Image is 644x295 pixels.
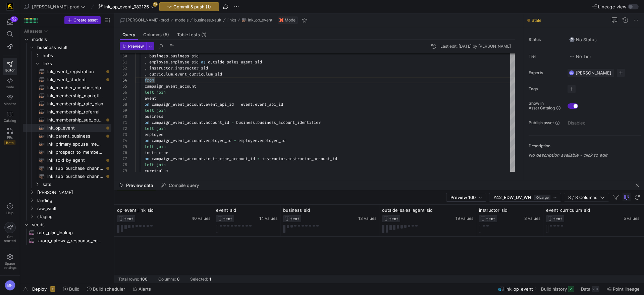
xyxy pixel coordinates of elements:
[569,70,574,76] div: MN
[285,18,297,22] span: Model
[23,67,111,76] div: Press SPACE to select this row.
[47,108,104,116] span: lnk_membership_referral​​​​​​​​​​
[262,156,285,161] span: instructor
[23,212,111,220] div: Press SPACE to select this row.
[613,286,640,292] span: Point lineage
[120,132,127,138] div: 73
[60,283,83,295] button: Build
[23,67,111,76] a: lnk_event_registration​​​​​​​​​​
[37,229,104,237] span: rate_plan_lookup​​​​​​
[4,102,16,106] span: Monitor
[23,76,111,84] div: Press SPACE to select this row.
[139,286,151,292] span: Alerts
[23,108,111,116] div: Press SPACE to select this row.
[145,126,154,131] span: left
[529,101,555,110] span: Show in Asset Catalog
[97,2,157,11] button: lnk_op_event_082125
[23,27,111,35] div: Press SPACE to select this row.
[23,132,111,140] div: Press SPACE to select this row.
[37,237,104,245] span: zuora_gateway_response_codes​​​​​​
[190,277,208,282] div: Selected:
[23,84,111,92] a: lnk_member_membership​​​​​​​​​​
[538,283,577,295] button: Build history
[255,120,257,125] span: .
[260,138,285,143] span: employee_id
[120,71,127,77] div: 63
[23,229,111,237] div: Press SPACE to select this row.
[47,132,104,140] span: lnk_parent_business​​​​​​​​​​
[120,89,127,95] div: 66
[3,1,17,12] a: https://storage.googleapis.com/y42-prod-data-exchange/images/uAsz27BndGEK0hZWDFeOjoxA7jCwgK9jE472...
[524,216,540,221] span: 3 values
[23,148,111,156] div: Press SPACE to select this row.
[37,205,110,212] span: raw_vault
[553,216,562,221] span: TEXT
[168,53,170,59] span: .
[206,156,255,161] span: instructor_account_id
[5,68,15,72] span: Editor
[279,18,283,22] img: undefined
[208,59,262,65] span: outside_sales_agent_sid
[283,207,310,213] span: business_sid
[47,173,104,180] span: lnk_sub_purchase_channel_weekly_forecast​​​​​​​​​​
[23,204,111,212] div: Press SPACE to select this row.
[156,108,166,113] span: join
[534,195,550,200] span: X-Large
[47,92,104,100] span: lnk_membership_marketing​​​​​​​​​​
[145,102,149,107] span: on
[564,193,609,202] button: 8 / 8 Columns
[145,71,147,77] span: ,
[118,277,139,282] div: Total rows:
[47,100,104,108] span: lnk_membership_rate_plan​​​​​​​​​​
[568,195,600,200] span: 8 / 8 Columns
[47,148,104,156] span: lnk_prospect_to_member_conversion​​​​​​​​​​
[541,286,567,292] span: Build history
[145,96,156,101] span: event
[3,108,17,125] a: Catalog
[529,54,562,59] span: Tier
[170,53,199,59] span: business_sid
[120,144,127,150] div: 75
[23,124,111,132] a: lnk_op_event​​​​​​​​​​
[569,54,575,59] img: No tier
[145,138,149,143] span: on
[450,195,476,200] span: Preview 100
[6,85,14,89] span: Code
[124,216,133,221] span: TEXT
[23,100,111,108] div: Press SPACE to select this row.
[440,44,511,49] div: Last edit: [DATE] by [PERSON_NAME]
[505,286,533,292] span: lnk_op_event
[259,216,277,221] span: 14 values
[236,120,255,125] span: business
[3,58,17,75] a: Editor
[120,168,127,174] div: 79
[145,168,168,174] span: curriculum
[10,16,18,22] div: 52
[206,102,234,107] span: event_api_id
[173,16,190,24] button: models
[203,138,206,143] span: .
[455,216,473,221] span: 19 values
[358,216,376,221] span: 13 values
[479,207,507,213] span: instructor_sid
[569,37,597,42] span: No Status
[227,18,236,22] span: links
[120,162,127,168] div: 78
[149,53,168,59] span: business
[120,53,127,59] div: 60
[226,16,238,24] button: links
[47,140,104,148] span: lnk_primary_spouse_member_grouping​​​​​​​​​​
[255,102,283,107] span: event_api_id
[173,71,175,77] span: .
[23,132,111,140] a: lnk_parent_business​​​​​​​​​​
[23,164,111,172] a: lnk_sub_purchase_channel_monthly_forecast​​​​​​​​​​
[598,4,627,9] span: Lineage view
[120,83,127,89] div: 65
[120,95,127,101] div: 67
[23,108,111,116] a: lnk_membership_referral​​​​​​​​​​
[285,156,288,161] span: .
[23,237,111,245] a: zuora_gateway_response_codes​​​​​​
[145,144,154,149] span: left
[122,33,135,37] span: Query
[175,18,189,22] span: models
